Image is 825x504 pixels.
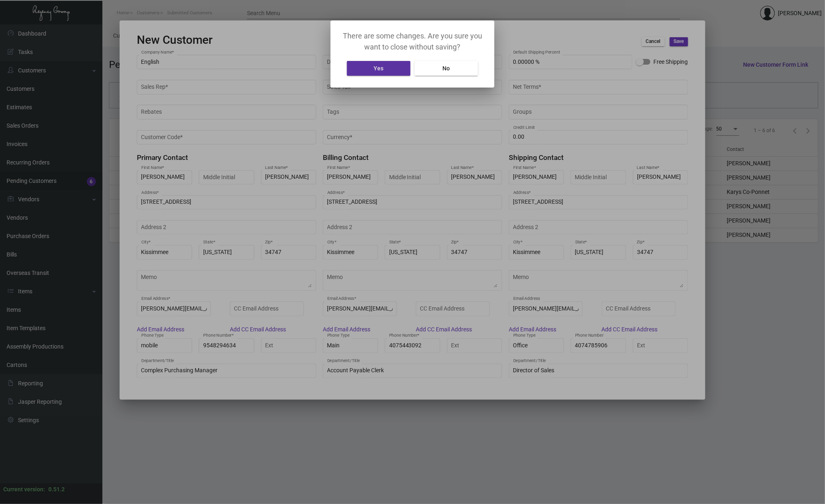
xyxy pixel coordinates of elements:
[415,61,478,76] button: No
[3,485,45,494] div: Current version:
[374,65,384,72] span: Yes
[48,485,65,494] div: 0.51.2
[443,65,450,72] span: No
[340,30,485,52] p: There are some changes. Are you sure you want to close without saving?
[347,61,410,76] button: Yes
